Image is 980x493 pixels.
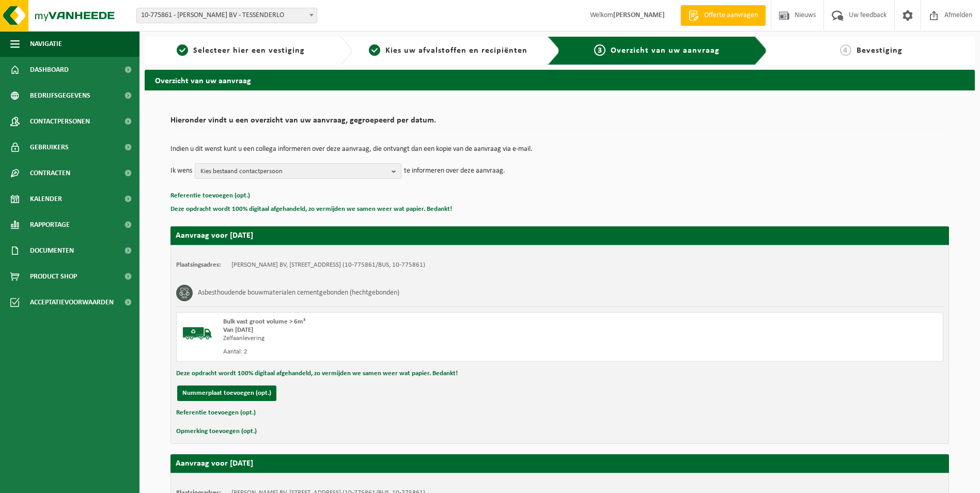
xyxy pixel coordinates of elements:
span: Kies uw afvalstoffen en recipiënten [385,47,527,55]
p: Indien u dit wenst kunt u een collega informeren over deze aanvraag, die ontvangt dan een kopie v... [170,146,949,153]
span: Bevestiging [857,47,903,55]
strong: Van [DATE] [223,327,253,333]
button: Opmerking toevoegen (opt.) [176,425,257,438]
span: Kies bestaand contactpersoon [200,164,387,179]
span: Documenten [30,238,74,264]
div: Aantal: 2 [223,348,601,356]
div: Zelfaanlevering [223,334,601,343]
span: Bedrijfsgegevens [30,83,90,109]
span: Selecteer hier een vestiging [193,47,305,55]
p: te informeren over deze aanvraag. [404,163,505,179]
span: 1 [177,44,188,56]
span: Rapportage [30,212,70,238]
span: Navigatie [30,31,62,57]
span: 3 [594,44,605,56]
a: 1Selecteer hier een vestiging [150,44,332,57]
span: Product Shop [30,264,77,289]
button: Kies bestaand contactpersoon [195,163,401,179]
strong: Aanvraag voor [DATE] [176,459,253,468]
span: Gebruikers [30,134,69,160]
a: Offerte aanvragen [680,5,766,26]
span: 4 [840,44,851,56]
strong: Aanvraag voor [DATE] [176,232,253,240]
span: Overzicht van uw aanvraag [611,47,720,55]
h3: Asbesthoudende bouwmaterialen cementgebonden (hechtgebonden) [198,285,399,301]
span: Bulk vast groot volume > 6m³ [223,318,305,325]
td: [PERSON_NAME] BV, [STREET_ADDRESS] (10-775861/BUS, 10-775861) [231,261,425,269]
h2: Hieronder vindt u een overzicht van uw aanvraag, gegroepeerd per datum. [170,116,949,130]
strong: Plaatsingsadres: [176,261,221,268]
span: Contracten [30,160,70,186]
a: 2Kies uw afvalstoffen en recipiënten [357,44,539,57]
span: Dashboard [30,57,69,83]
button: Nummerplaat toevoegen (opt.) [177,386,276,401]
p: Ik wens [170,163,192,179]
span: 10-775861 - YVES MAES BV - TESSENDERLO [137,8,317,23]
span: Kalender [30,186,62,212]
span: 10-775861 - YVES MAES BV - TESSENDERLO [136,8,317,23]
h2: Overzicht van uw aanvraag [145,70,975,90]
img: BL-SO-LV.png [182,318,213,349]
strong: [PERSON_NAME] [613,11,665,19]
span: 2 [369,44,380,56]
button: Referentie toevoegen (opt.) [170,189,250,203]
button: Deze opdracht wordt 100% digitaal afgehandeld, zo vermijden we samen weer wat papier. Bedankt! [176,367,458,380]
button: Referentie toevoegen (opt.) [176,406,256,420]
span: Acceptatievoorwaarden [30,289,114,315]
span: Contactpersonen [30,109,90,134]
button: Deze opdracht wordt 100% digitaal afgehandeld, zo vermijden we samen weer wat papier. Bedankt! [170,203,452,216]
span: Offerte aanvragen [702,10,760,21]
